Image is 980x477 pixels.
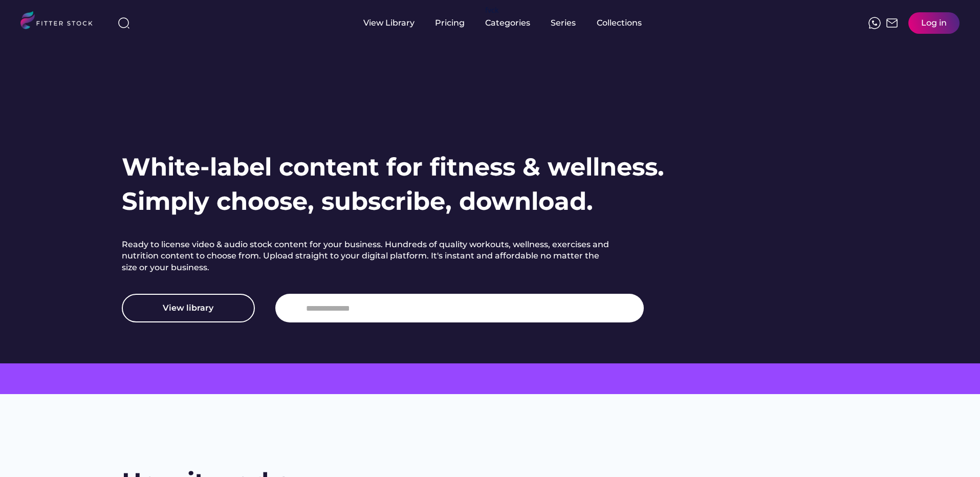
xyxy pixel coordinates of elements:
[435,17,465,29] div: Pricing
[122,150,664,219] h1: White-label content for fitness & wellness. Simply choose, subscribe, download.
[921,17,947,29] div: Log in
[485,5,498,15] div: fvck
[20,11,101,32] img: LOGO.svg
[118,17,130,29] img: search-normal%203.svg
[485,17,530,29] div: Categories
[597,17,642,29] div: Collections
[868,17,881,29] img: meteor-icons_whatsapp%20%281%29.svg
[286,302,298,314] img: yH5BAEAAAAALAAAAAABAAEAAAIBRAA7
[363,17,415,29] div: View Library
[122,239,613,273] h2: Ready to license video & audio stock content for your business. Hundreds of quality workouts, wel...
[122,294,255,322] button: View library
[551,17,576,29] div: Series
[886,17,898,29] img: Frame%2051.svg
